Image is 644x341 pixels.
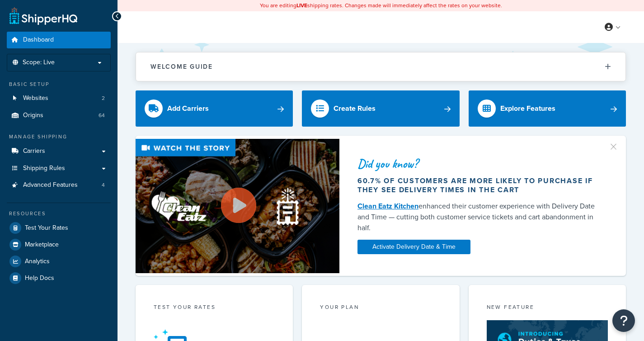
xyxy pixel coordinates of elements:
span: Carriers [23,147,45,155]
span: Help Docs [25,275,54,282]
img: Video thumbnail [136,139,339,273]
span: 4 [102,181,105,189]
div: Manage Shipping [7,133,111,141]
a: Test Your Rates [7,220,111,236]
span: Origins [23,112,43,119]
span: 2 [102,95,105,102]
span: Websites [23,95,48,102]
a: Create Rules [302,90,459,127]
li: Origins [7,107,111,124]
div: Basic Setup [7,81,111,88]
li: Advanced Features [7,177,111,194]
a: Websites2 [7,90,111,107]
span: Dashboard [23,36,54,44]
span: 64 [99,112,105,119]
a: Help Docs [7,270,111,286]
h2: Welcome Guide [150,63,213,70]
div: Test your rates [154,303,275,313]
span: Analytics [25,258,50,265]
a: Clean Eatz Kitchen [357,201,418,211]
div: New Feature [487,303,608,313]
div: Resources [7,210,111,218]
b: LIVE [296,1,307,9]
button: Open Resource Center [612,309,635,332]
div: Explore Features [500,102,555,115]
div: 60.7% of customers are more likely to purchase if they see delivery times in the cart [357,176,604,194]
span: Test Your Rates [25,224,68,232]
div: Add Carriers [167,102,209,115]
a: Explore Features [469,90,626,127]
li: Websites [7,90,111,107]
a: Origins64 [7,107,111,124]
span: Advanced Features [23,181,78,189]
a: Activate Delivery Date & Time [357,240,470,254]
span: Shipping Rules [23,165,65,172]
a: Marketplace [7,237,111,253]
a: Analytics [7,253,111,270]
div: Create Rules [334,102,376,115]
div: enhanced their customer experience with Delivery Date and Time — cutting both customer service ti... [357,201,604,233]
span: Scope: Live [23,59,55,66]
button: Welcome Guide [136,52,625,81]
a: Dashboard [7,32,111,48]
a: Add Carriers [136,90,293,127]
span: Marketplace [25,241,59,249]
div: Your Plan [320,303,441,313]
a: Advanced Features4 [7,177,111,194]
div: Did you know? [357,157,604,170]
a: Shipping Rules [7,160,111,177]
a: Carriers [7,143,111,160]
